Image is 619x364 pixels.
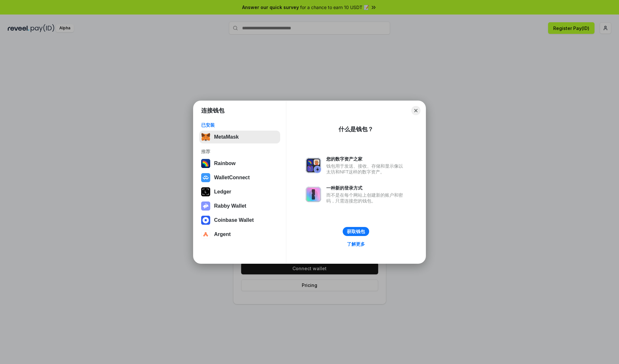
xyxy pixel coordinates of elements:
[306,158,321,173] img: svg+xml,%3Csvg%20xmlns%3D%22http%3A%2F%2Fwww.w3.org%2F2000%2Fsvg%22%20fill%3D%22none%22%20viewBox...
[199,200,280,212] button: Rabby Wallet
[347,229,365,234] div: 获取钱包
[201,107,224,114] h1: 连接钱包
[343,227,369,236] button: 获取钱包
[306,187,321,202] img: svg+xml,%3Csvg%20xmlns%3D%22http%3A%2F%2Fwww.w3.org%2F2000%2Fsvg%22%20fill%3D%22none%22%20viewBox...
[339,125,373,133] div: 什么是钱包？
[326,163,406,175] div: 钱包用于发送、接收、存储和显示像以太坊和NFT这样的数字资产。
[201,133,210,142] img: svg+xml,%3Csvg%20fill%3D%22none%22%20height%3D%2233%22%20viewBox%3D%220%200%2035%2033%22%20width%...
[326,185,406,191] div: 一种新的登录方式
[199,157,280,170] button: Rainbow
[201,187,210,196] img: svg+xml,%3Csvg%20xmlns%3D%22http%3A%2F%2Fwww.w3.org%2F2000%2Fsvg%22%20width%3D%2228%22%20height%3...
[199,185,280,198] button: Ledger
[214,161,236,166] div: Rainbow
[347,241,365,247] div: 了解更多
[201,202,210,211] img: svg+xml,%3Csvg%20xmlns%3D%22http%3A%2F%2Fwww.w3.org%2F2000%2Fsvg%22%20fill%3D%22none%22%20viewBox...
[199,214,280,227] button: Coinbase Wallet
[326,192,406,204] div: 而不是在每个网站上创建新的账户和密码，只需连接您的钱包。
[411,106,420,115] button: Close
[214,189,231,195] div: Ledger
[201,230,210,239] img: svg+xml,%3Csvg%20width%3D%2228%22%20height%3D%2228%22%20viewBox%3D%220%200%2028%2028%22%20fill%3D...
[214,134,239,140] div: MetaMask
[214,203,246,209] div: Rabby Wallet
[199,171,280,184] button: WalletConnect
[343,240,369,248] a: 了解更多
[214,231,231,237] div: Argent
[201,149,278,154] div: 推荐
[201,173,210,182] img: svg+xml,%3Csvg%20width%3D%2228%22%20height%3D%2228%22%20viewBox%3D%220%200%2028%2028%22%20fill%3D...
[201,159,210,168] img: svg+xml,%3Csvg%20width%3D%22120%22%20height%3D%22120%22%20viewBox%3D%220%200%20120%20120%22%20fil...
[326,156,406,162] div: 您的数字资产之家
[201,122,278,128] div: 已安装
[214,217,254,223] div: Coinbase Wallet
[214,175,250,181] div: WalletConnect
[199,228,280,241] button: Argent
[199,131,280,143] button: MetaMask
[201,216,210,225] img: svg+xml,%3Csvg%20width%3D%2228%22%20height%3D%2228%22%20viewBox%3D%220%200%2028%2028%22%20fill%3D...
